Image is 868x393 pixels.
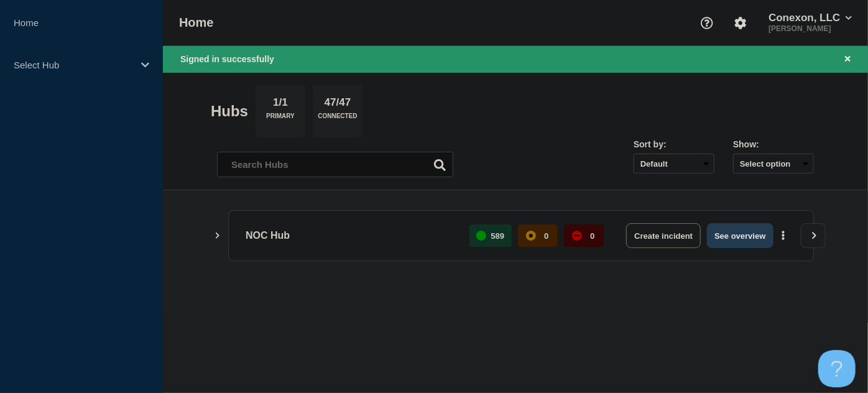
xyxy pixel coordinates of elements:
[727,10,754,36] button: Account settings
[590,231,594,241] p: 0
[766,24,854,33] p: [PERSON_NAME]
[491,231,505,241] p: 589
[14,60,133,70] p: Select Hub
[818,350,856,387] iframe: Help Scout Beacon - Open
[775,224,792,247] button: More actions
[211,103,248,120] h2: Hubs
[840,52,856,67] button: Close banner
[217,152,453,177] input: Search Hubs
[544,231,548,241] p: 0
[179,16,214,30] h1: Home
[766,12,854,24] button: Conexon, LLC
[801,223,826,248] button: View
[266,113,295,126] p: Primary
[320,96,356,113] p: 47/47
[246,223,455,248] p: NOC Hub
[733,139,814,149] div: Show:
[318,113,357,126] p: Connected
[526,231,536,241] div: affected
[269,96,293,113] p: 1/1
[215,231,221,241] button: Show Connected Hubs
[476,231,486,241] div: up
[634,154,714,173] select: Sort by
[572,231,582,241] div: down
[694,10,720,36] button: Support
[626,223,701,248] button: Create incident
[634,139,714,149] div: Sort by:
[707,223,773,248] button: See overview
[180,54,274,64] span: Signed in successfully
[733,154,814,173] button: Select option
